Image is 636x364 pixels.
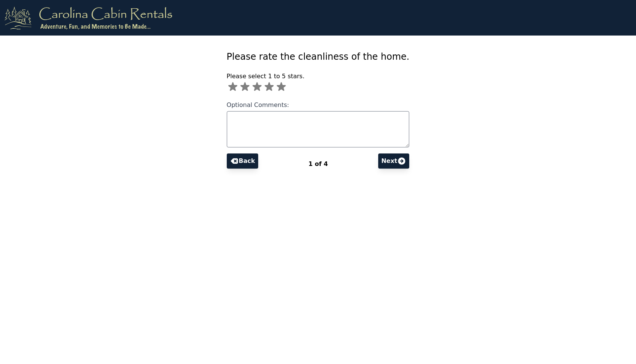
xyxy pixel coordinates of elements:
[227,153,258,169] button: Back
[227,72,410,81] p: Please select 1 to 5 stars.
[309,160,328,167] span: 1 of 4
[227,111,410,147] textarea: Optional Comments:
[227,101,289,108] span: Optional Comments:
[5,6,172,29] img: logo.png
[378,153,409,169] button: Next
[227,51,410,62] span: Please rate the cleanliness of the home.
